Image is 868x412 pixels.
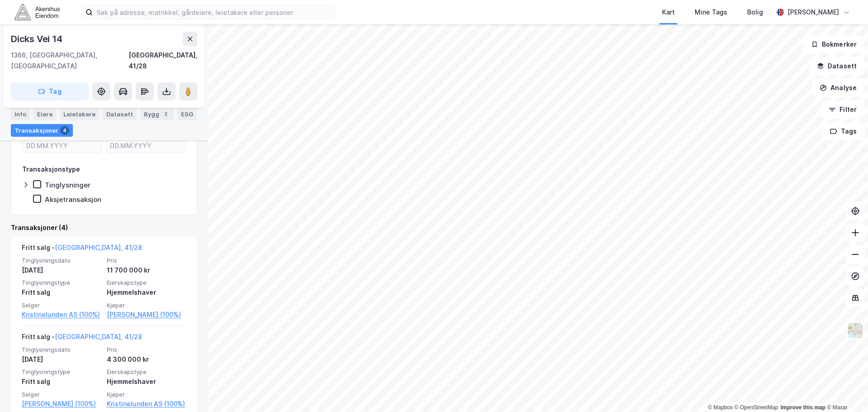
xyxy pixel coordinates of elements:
[55,244,142,251] a: [GEOGRAPHIC_DATA], 41/28
[161,110,170,119] div: 2
[22,265,101,276] div: [DATE]
[107,368,186,376] span: Eierskapstype
[107,391,186,398] span: Kjøper
[11,124,73,137] div: Transaksjoner
[107,302,186,309] span: Kjøper
[11,32,64,46] div: Dicks Vei 14
[822,122,864,140] button: Tags
[107,265,186,276] div: 11 700 000 kr
[93,5,334,19] input: Søk på adresse, matrikkel, gårdeiere, leietakere eller personer
[107,257,186,264] span: Pris
[177,108,197,120] div: ESG
[11,82,89,101] button: Tag
[22,368,101,376] span: Tinglysningstype
[22,354,101,365] div: [DATE]
[22,309,101,320] a: Kristinelunden AS (100%)
[22,331,142,346] div: Fritt salg -
[11,222,197,233] div: Transaksjoner (4)
[45,181,91,189] div: Tinglysninger
[107,354,186,365] div: 4 300 000 kr
[781,404,825,411] a: Improve this map
[22,257,101,264] span: Tinglysningsdato
[22,391,101,398] span: Selger
[823,369,868,412] iframe: Chat Widget
[22,376,101,387] div: Fritt salg
[22,346,101,354] span: Tinglysningsdato
[107,398,186,409] a: Kristinelunden AS (100%)
[662,7,675,18] div: Kart
[809,57,864,75] button: Datasett
[107,309,186,320] a: [PERSON_NAME] (100%)
[33,108,56,120] div: Eiere
[708,404,733,411] a: Mapbox
[129,50,197,72] div: [GEOGRAPHIC_DATA], 41/28
[803,35,864,53] button: Bokmerker
[695,7,727,18] div: Mine Tags
[107,346,186,354] span: Pris
[22,398,101,409] a: [PERSON_NAME] (100%)
[11,108,30,120] div: Info
[106,139,186,153] input: DD.MM.YYYY
[107,279,186,287] span: Eierskapstype
[45,195,101,204] div: Aksjetransaksjon
[22,242,142,257] div: Fritt salg -
[22,164,80,175] div: Transaksjonstype
[747,7,763,18] div: Bolig
[787,7,839,18] div: [PERSON_NAME]
[812,79,864,97] button: Analyse
[22,279,101,287] span: Tinglysningstype
[734,404,778,411] a: OpenStreetMap
[107,287,186,298] div: Hjemmelshaver
[22,302,101,309] span: Selger
[107,376,186,387] div: Hjemmelshaver
[103,108,137,120] div: Datasett
[821,101,864,119] button: Filter
[847,322,864,339] img: Z
[11,50,129,72] div: 1366, [GEOGRAPHIC_DATA], [GEOGRAPHIC_DATA]
[140,108,174,120] div: Bygg
[55,333,142,340] a: [GEOGRAPHIC_DATA], 41/28
[60,108,99,120] div: Leietakere
[823,369,868,412] div: Kontrollprogram for chat
[14,4,60,20] img: akershus-eiendom-logo.9091f326c980b4bce74ccdd9f866810c.svg
[23,139,102,153] input: DD.MM.YYYY
[60,126,69,135] div: 4
[22,287,101,298] div: Fritt salg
